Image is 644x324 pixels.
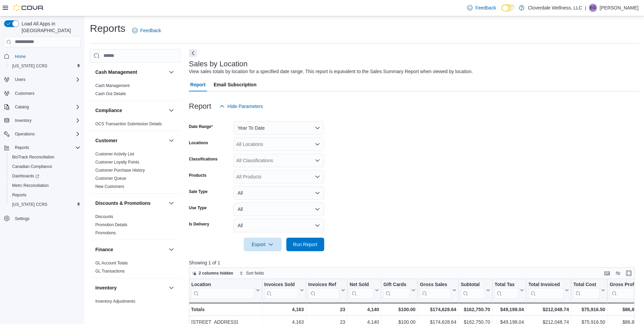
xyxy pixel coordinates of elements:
img: Cova [14,4,44,11]
button: Metrc Reconciliation [7,181,83,190]
div: Invoices Sold [264,281,298,288]
span: Canadian Compliance [12,164,52,169]
a: Customer Queue [95,176,126,181]
span: EG [590,4,596,12]
a: Customers [12,89,37,98]
a: OCS Transaction Submission Details [95,122,162,126]
span: Home [15,54,26,59]
label: Date Range [189,124,213,129]
span: Catalog [12,103,80,111]
button: Open list of options [315,174,320,179]
button: Operations [12,130,38,138]
div: Location [191,281,255,299]
span: Canadian Compliance [9,163,80,171]
label: Use Type [189,205,207,211]
div: View sales totals by location for a specified date range. This report is equivalent to the Sales ... [189,68,473,75]
button: BioTrack Reconciliation [7,152,83,162]
span: Dark Mode [501,12,502,12]
span: Promotions [95,230,116,236]
button: Open list of options [315,142,320,147]
p: | [585,4,586,12]
button: Location [191,281,260,299]
span: Washington CCRS [9,62,80,70]
button: 2 columns hidden [189,269,236,277]
span: Load All Apps in [GEOGRAPHIC_DATA] [19,20,80,34]
a: [US_STATE] CCRS [9,200,50,209]
span: Customer Loyalty Points [95,159,139,165]
div: Total Invoiced [528,281,564,299]
div: Eleanor Gomez [589,4,597,12]
div: Invoices Ref [308,281,340,299]
a: [US_STATE] CCRS [9,62,50,70]
div: Discounts & Promotions [90,213,181,240]
span: Email Subscription [214,78,257,91]
button: Catalog [12,103,31,111]
div: 4,140 [350,305,379,314]
span: Home [12,52,80,61]
label: Products [189,173,207,178]
button: Subtotal [461,281,490,299]
span: Feedback [475,4,496,11]
button: Invoices Ref [308,281,345,299]
span: Discounts [95,214,113,219]
button: All [234,202,324,216]
button: Customer [95,137,166,144]
button: Total Cost [573,281,605,299]
span: Feedback [140,27,161,34]
label: Classifications [189,156,218,162]
button: Cash Management [95,69,166,75]
div: Customer [90,150,181,193]
span: GL Account Totals [95,260,128,266]
button: Reports [7,190,83,200]
span: Reports [12,144,80,152]
span: GL Transactions [95,268,125,274]
button: Inventory [12,116,34,125]
div: Net Sold [350,281,374,299]
button: Inventory [1,116,83,125]
a: Feedback [464,1,499,15]
div: Gross Sales [420,281,451,299]
a: Promotions [95,231,116,235]
button: Invoices Sold [264,281,304,299]
span: Export [248,238,278,251]
span: Operations [15,131,35,137]
span: Users [12,75,80,84]
div: Invoices Sold [264,281,298,299]
a: Cash Management [95,83,129,88]
button: Year To Date [234,121,324,135]
span: Reports [15,145,29,150]
div: Subtotal [461,281,485,288]
button: Finance [95,246,166,253]
button: All [234,186,324,200]
div: Total Cost [573,281,600,288]
div: Net Sold [350,281,374,288]
button: Cash Management [167,68,175,76]
button: Discounts & Promotions [167,199,175,207]
span: Cash Management [95,83,129,88]
span: Operations [12,130,80,138]
div: $162,750.70 [461,305,490,314]
div: Invoices Ref [308,281,340,288]
div: Total Cost [573,281,600,299]
a: Settings [12,215,32,223]
h3: Cash Management [95,69,137,75]
h3: Customer [95,137,117,144]
button: Discounts & Promotions [95,200,166,207]
p: Cloverdale Wellness, LLC [528,4,582,12]
div: $75,916.50 [573,305,605,314]
span: Users [15,77,25,82]
button: Display options [614,269,622,277]
div: Gift Cards [383,281,410,288]
div: $212,048.74 [528,305,569,314]
span: Report [190,78,206,91]
span: Run Report [293,241,317,248]
h3: Discounts & Promotions [95,200,150,207]
button: Canadian Compliance [7,162,83,171]
div: $174,628.64 [420,305,456,314]
span: BioTrack Reconciliation [9,153,80,161]
div: Finance [90,259,181,278]
span: Reports [12,192,26,198]
p: [PERSON_NAME] [600,4,639,12]
a: Reports [9,191,29,199]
